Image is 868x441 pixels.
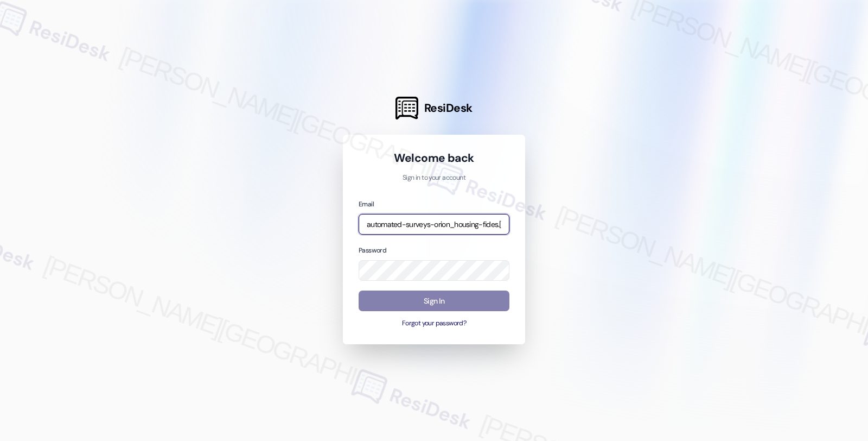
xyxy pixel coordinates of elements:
[359,319,509,329] button: Forgot your password?
[359,173,509,183] p: Sign in to your account
[359,200,374,209] label: Email
[359,246,386,255] label: Password
[359,214,509,235] input: name@example.com
[359,291,509,312] button: Sign In
[359,150,509,166] h1: Welcome back
[395,97,418,119] img: ResiDesk Logo
[424,100,473,116] span: ResiDesk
